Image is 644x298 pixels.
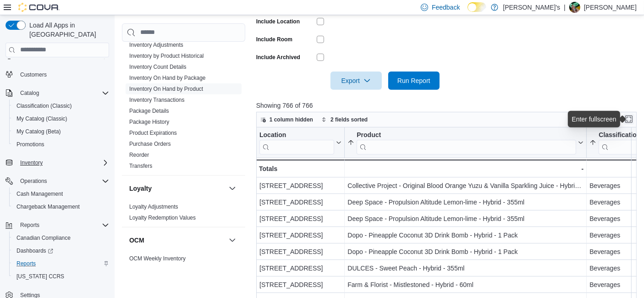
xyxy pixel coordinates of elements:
[13,232,109,243] span: Canadian Compliance
[129,235,225,244] button: OCM
[13,245,57,256] a: Dashboards
[259,213,341,224] div: [STREET_ADDRESS]
[17,141,44,148] span: Promotions
[318,114,371,125] button: 2 fields sorted
[13,188,109,199] span: Cash Management
[129,214,196,221] a: Loyalty Redemption Values
[129,203,178,210] span: Loyalty Adjustments
[20,221,39,229] span: Reports
[2,219,113,232] button: Reports
[13,258,109,269] span: Reports
[129,183,225,193] button: Loyalty
[9,188,113,200] button: Cash Management
[13,258,39,269] a: Reports
[20,177,47,185] span: Operations
[26,21,109,39] span: Load All Apps in [GEOGRAPHIC_DATA]
[357,131,576,139] div: Product
[129,140,171,147] span: Purchase Orders
[564,2,566,13] p: |
[336,72,376,90] span: Export
[17,128,61,135] span: My Catalog (Beta)
[129,151,149,158] span: Reorder
[9,99,113,112] button: Classification (Classic)
[397,76,430,85] span: Run Report
[256,36,292,43] label: Include Room
[330,116,368,123] span: 2 fields sorted
[259,197,341,208] div: [STREET_ADDRESS]
[129,255,186,261] a: OCM Weekly Inventory
[129,63,187,70] span: Inventory Count Details
[13,201,109,212] span: Chargeback Management
[503,2,560,13] p: [PERSON_NAME]'s
[122,39,245,175] div: Inventory
[572,115,616,124] div: Enter fullscreen
[468,2,487,12] input: Dark Mode
[2,87,113,99] button: Catalog
[347,213,583,224] div: Deep Space - Propulsion Altitude Lemon-lime - Hybrid - 355ml
[17,234,71,242] span: Canadian Compliance
[347,279,583,290] div: Farm & Florist - Mistlestoned - Hybrid - 60ml
[129,162,152,169] a: Transfers
[17,190,63,198] span: Cash Management
[17,157,46,168] button: Inventory
[17,247,53,254] span: Dashboards
[129,118,169,125] span: Package History
[129,151,149,158] a: Reorder
[259,163,341,174] div: Totals
[9,244,113,257] a: Dashboards
[129,63,187,70] a: Inventory Count Details
[13,113,71,124] a: My Catalog (Classic)
[259,230,341,241] div: [STREET_ADDRESS]
[17,260,36,267] span: Reports
[129,96,185,103] span: Inventory Transactions
[129,41,183,48] a: Inventory Adjustments
[9,270,113,283] button: [US_STATE] CCRS
[122,253,245,267] div: OCM
[2,156,113,169] button: Inventory
[129,129,177,136] span: Product Expirations
[129,52,204,59] span: Inventory by Product Historical
[13,271,68,282] a: [US_STATE] CCRS
[17,88,43,99] button: Catalog
[129,96,185,103] a: Inventory Transactions
[17,157,109,168] span: Inventory
[227,234,238,245] button: OCM
[129,129,177,136] a: Product Expirations
[259,131,334,139] div: Location
[17,220,43,231] button: Reports
[129,74,206,81] a: Inventory On Hand by Package
[347,180,583,191] div: Collective Project - Original Blood Orange Yuzu & Vanilla Sparkling Juice - Hybrid - 355ml
[17,88,109,99] span: Catalog
[256,18,300,25] label: Include Location
[13,100,76,111] a: Classification (Classic)
[17,176,51,187] button: Operations
[17,273,64,280] span: [US_STATE] CCRS
[13,126,65,137] a: My Catalog (Beta)
[129,235,144,244] h3: OCM
[259,279,341,290] div: [STREET_ADDRESS]
[256,101,641,110] p: Showing 766 of 766
[20,89,39,97] span: Catalog
[9,125,113,138] button: My Catalog (Beta)
[13,232,74,243] a: Canadian Compliance
[13,201,83,212] a: Chargeback Management
[129,85,203,92] a: Inventory On Hand by Product
[259,263,341,274] div: [STREET_ADDRESS]
[17,220,109,231] span: Reports
[17,102,72,110] span: Classification (Classic)
[256,54,300,61] label: Include Archived
[13,100,109,111] span: Classification (Classic)
[227,182,238,193] button: Loyalty
[18,3,60,12] img: Cova
[9,138,113,151] button: Promotions
[259,246,341,257] div: [STREET_ADDRESS]
[347,230,583,241] div: Dopo - Pineapple Coconut 3D Drink Bomb - Hybrid - 1 Pack
[9,200,113,213] button: Chargeback Management
[129,52,204,59] a: Inventory by Product Historical
[13,271,109,282] span: Washington CCRS
[357,131,576,154] div: Product
[623,114,634,125] button: Enter fullscreen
